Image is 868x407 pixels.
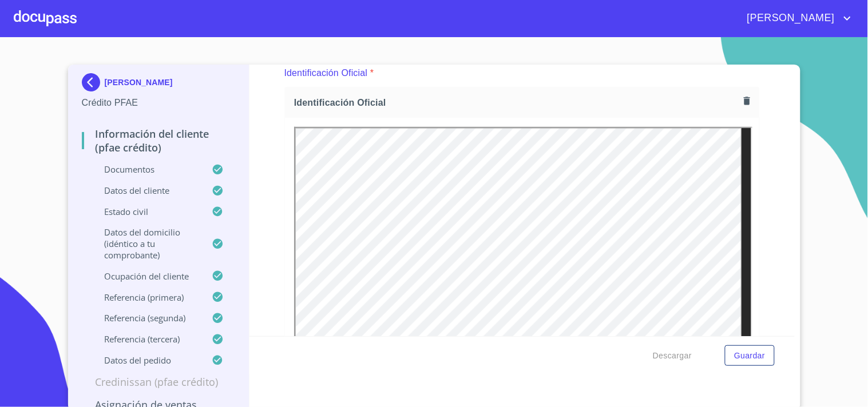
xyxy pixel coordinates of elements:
p: Credinissan (PFAE crédito) [82,375,236,389]
p: Referencia (primera) [82,292,212,303]
button: Guardar [725,345,774,366]
p: Ocupación del Cliente [82,270,212,282]
div: [PERSON_NAME] [82,73,236,96]
p: Información del cliente (PFAE crédito) [82,127,236,154]
button: account of current user [739,9,854,27]
p: Crédito PFAE [82,96,236,110]
p: Datos del cliente [82,185,212,196]
p: Datos del pedido [82,354,212,366]
p: Referencia (segunda) [82,312,212,324]
span: [PERSON_NAME] [739,9,841,27]
p: Datos del domicilio (idéntico a tu comprobante) [82,226,212,261]
img: Docupass spot blue [82,73,105,91]
button: Descargar [648,345,696,366]
p: Estado Civil [82,206,212,217]
span: Guardar [734,349,765,363]
span: Descargar [653,349,692,363]
p: Identificación Oficial [284,66,368,80]
span: Identificación Oficial [294,97,739,109]
p: Documentos [82,163,212,175]
p: Referencia (tercera) [82,333,212,345]
p: [PERSON_NAME] [105,78,173,87]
